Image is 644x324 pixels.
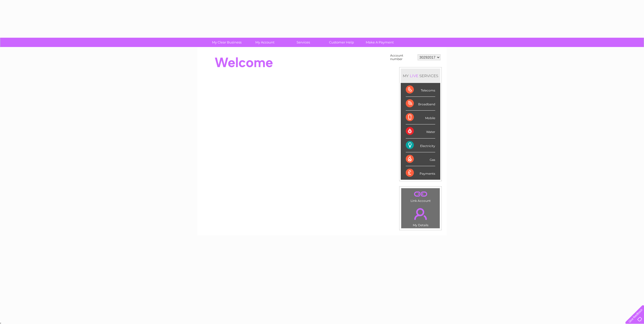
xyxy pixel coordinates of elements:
a: . [403,205,438,223]
a: My Clear Business [206,38,248,47]
a: Customer Help [321,38,362,47]
div: Mobile [406,111,435,124]
div: Payments [406,166,435,180]
td: Account number [389,53,416,62]
a: My Account [244,38,286,47]
div: Telecoms [406,83,435,97]
div: Water [406,124,435,138]
div: Electricity [406,138,435,152]
div: LIVE [409,73,419,78]
a: Services [283,38,324,47]
div: Gas [406,152,435,166]
td: Link Account [401,188,440,204]
td: My Details [401,204,440,228]
a: Make A Payment [359,38,400,47]
div: MY SERVICES [401,69,440,83]
div: Broadband [406,97,435,111]
a: . [403,190,438,198]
